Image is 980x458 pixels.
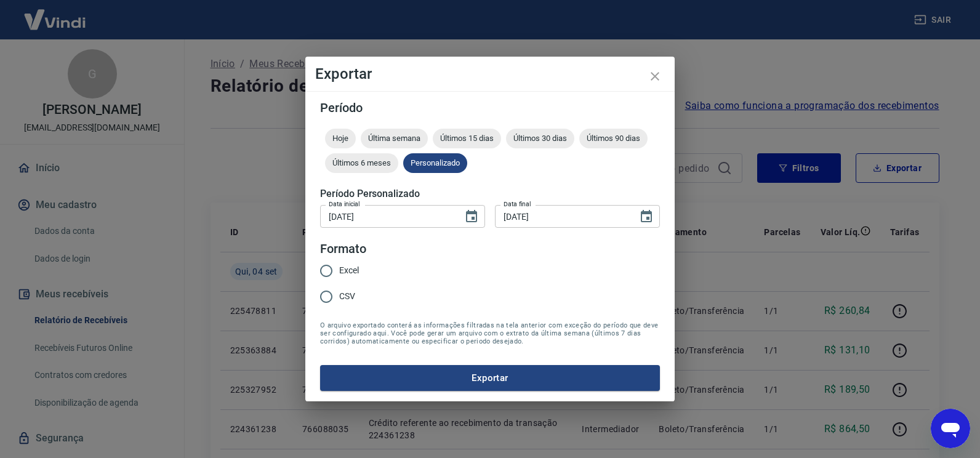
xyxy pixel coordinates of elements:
[579,129,648,148] div: Últimos 90 dias
[495,205,629,228] input: DD/MM/YYYY
[506,129,574,148] div: Últimos 30 dias
[640,62,670,91] button: close
[325,129,356,148] div: Hoje
[634,204,659,229] button: Choose date, selected date is 4 de set de 2025
[325,153,398,173] div: Últimos 6 meses
[325,158,398,167] span: Últimos 6 meses
[320,365,660,391] button: Exportar
[504,199,531,209] label: Data final
[403,153,467,173] div: Personalizado
[320,102,660,114] h5: Período
[320,188,660,200] h5: Período Personalizado
[506,134,574,143] span: Últimos 30 dias
[931,409,970,448] iframe: Botão para abrir a janela de mensagens
[459,204,484,229] button: Choose date, selected date is 4 de set de 2025
[579,134,648,143] span: Últimos 90 dias
[329,199,360,209] label: Data inicial
[403,158,467,167] span: Personalizado
[433,129,501,148] div: Últimos 15 dias
[320,205,454,228] input: DD/MM/YYYY
[361,134,428,143] span: Última semana
[320,321,660,345] span: O arquivo exportado conterá as informações filtradas na tela anterior com exceção do período que ...
[433,134,501,143] span: Últimos 15 dias
[325,134,356,143] span: Hoje
[361,129,428,148] div: Última semana
[320,240,366,258] legend: Formato
[339,290,355,303] span: CSV
[315,66,665,81] h4: Exportar
[339,264,359,277] span: Excel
